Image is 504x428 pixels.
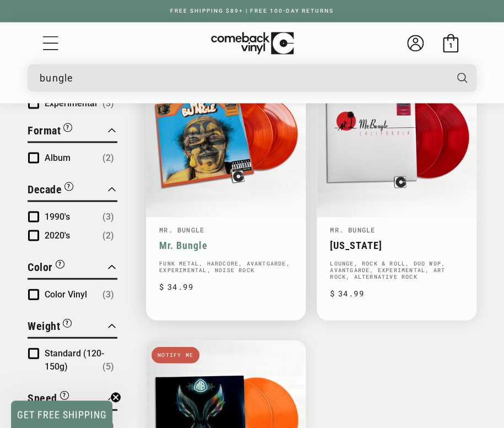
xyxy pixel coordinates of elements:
[449,41,453,50] span: 1
[45,97,97,108] span: Experimental
[28,182,62,196] span: Decade
[28,258,64,278] button: Filter by Color
[28,64,476,91] div: Search
[102,229,114,242] span: Number of products: (2)
[102,360,114,373] span: Number of products: (5)
[159,239,292,251] a: Mr. Bungle
[40,67,446,89] input: When autocomplete results are available use up and down arrows to review and enter to select
[45,289,87,299] span: Color Vinyl
[45,152,71,162] span: Album
[110,392,121,403] button: Close teaser
[28,319,60,332] span: Weight
[28,391,57,404] span: Speed
[102,288,114,301] span: Number of products: (3)
[28,260,53,273] span: Color
[28,389,69,409] button: Filter by Speed
[159,8,345,14] a: FREE SHIPPING $89+ | FREE 100-DAY RETURNS
[45,211,70,221] span: 1990's
[447,64,478,91] button: Search
[330,225,375,234] a: Mr. Bungle
[41,34,60,52] summary: Menu
[330,239,463,251] a: [US_STATE]
[102,151,114,164] span: Number of products: (2)
[28,181,73,200] button: Filter by Decade
[17,409,107,420] span: GET FREE SHIPPING
[28,123,61,137] span: Format
[28,122,72,141] button: Filter by Format
[11,400,112,428] div: GET FREE SHIPPINGClose teaser
[159,225,204,234] a: Mr. Bungle
[45,348,104,371] span: Standard (120-150g)
[45,230,70,240] span: 2020's
[211,32,294,55] img: ComebackVinyl.com
[102,210,114,223] span: Number of products: (3)
[28,317,72,337] button: Filter by Weight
